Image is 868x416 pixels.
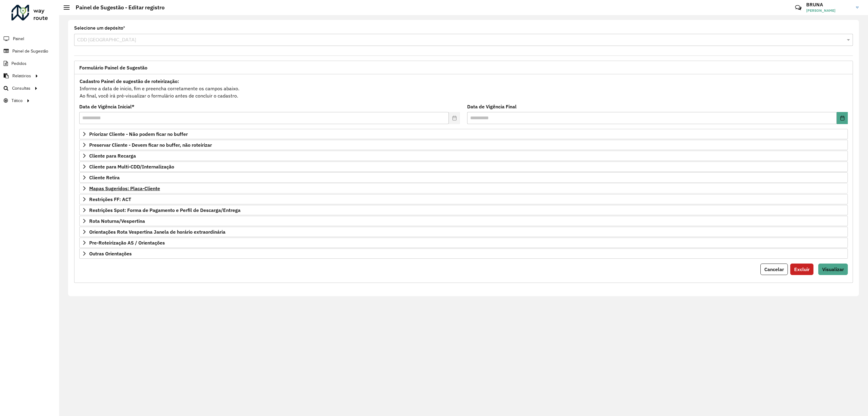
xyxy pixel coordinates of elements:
div: Informe a data de inicio, fim e preencha corretamente os campos abaixo. Ao final, você irá pré-vi... [79,77,848,100]
span: Relatórios [12,73,31,79]
span: Consultas [12,85,30,91]
a: Mapas Sugeridos: Placa-Cliente [79,183,848,194]
button: Excluir [790,264,813,275]
span: Outras Orientações [89,251,132,256]
a: Rota Noturna/Vespertina [79,216,848,226]
span: Preservar Cliente - Devem ficar no buffer, não roteirizar [89,142,212,147]
a: Pre-Roteirização AS / Orientações [79,238,848,248]
a: Cliente para Multi-CDD/Internalização [79,162,848,172]
span: Cliente para Recarga [89,153,136,158]
span: [PERSON_NAME] [806,8,851,13]
span: Painel [13,36,24,42]
h2: Painel de Sugestão - Editar registro [70,4,165,11]
label: Selecione um depósito [74,24,125,32]
label: Data de Vigência Inicial [79,103,134,110]
span: Priorizar Cliente - Não podem ficar no buffer [89,132,188,136]
span: Visualizar [822,266,844,272]
strong: Cadastro Painel de sugestão de roteirização: [80,78,179,84]
span: Restrições FF: ACT [89,197,131,202]
span: Pedidos [11,60,27,67]
button: Choose Date [837,112,848,124]
span: Cliente Retira [89,175,120,180]
span: Restrições Spot: Forma de Pagamento e Perfil de Descarga/Entrega [89,208,241,213]
span: Excluir [794,266,810,272]
span: Tático [11,98,23,104]
h3: BRUNA [806,2,851,8]
a: Restrições FF: ACT [79,194,848,204]
a: Orientações Rota Vespertina Janela de horário extraordinária [79,227,848,237]
a: Contato Rápido [792,1,805,14]
label: Data de Vigência Final [467,103,517,110]
a: Preservar Cliente - Devem ficar no buffer, não roteirizar [79,140,848,150]
span: Cliente para Multi-CDD/Internalização [89,164,174,169]
span: Mapas Sugeridos: Placa-Cliente [89,186,160,191]
a: Cliente Retira [79,172,848,183]
a: Cliente para Recarga [79,151,848,161]
button: Visualizar [818,264,848,275]
span: Cancelar [764,266,784,272]
span: Pre-Roteirização AS / Orientações [89,240,165,245]
span: Rota Noturna/Vespertina [89,219,145,223]
a: Restrições Spot: Forma de Pagamento e Perfil de Descarga/Entrega [79,205,848,215]
span: Orientações Rota Vespertina Janela de horário extraordinária [89,229,225,234]
a: Priorizar Cliente - Não podem ficar no buffer [79,129,848,139]
button: Cancelar [760,264,788,275]
a: Outras Orientações [79,248,848,259]
span: Formulário Painel de Sugestão [79,65,147,70]
span: Painel de Sugestão [12,48,48,54]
